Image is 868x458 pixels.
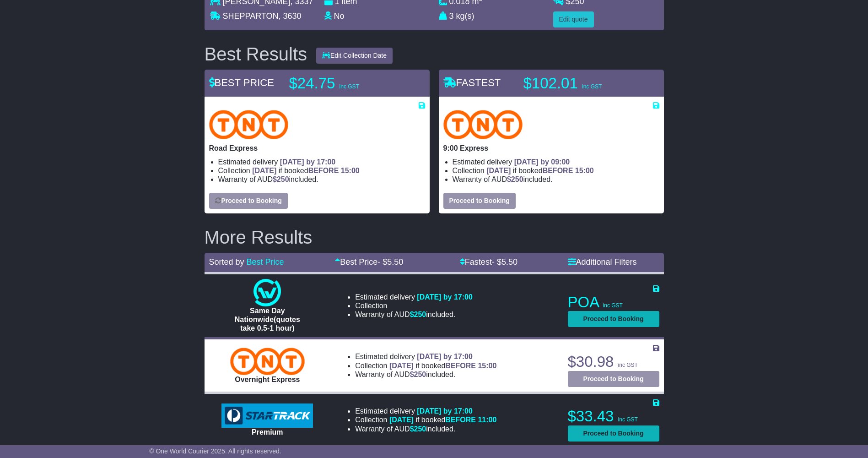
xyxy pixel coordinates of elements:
[568,407,659,425] p: $33.43
[478,362,496,370] span: 15:00
[507,175,523,183] span: $
[340,83,359,90] span: inc GST
[478,416,496,424] span: 11:00
[334,11,345,21] span: No
[355,370,496,379] li: Warranty of AUD included.
[355,352,496,361] li: Estimated delivery
[355,361,496,370] li: Collection
[341,167,360,174] span: 15:00
[501,257,518,267] span: 5.50
[389,362,496,370] span: if booked
[486,167,593,174] span: if booked
[445,416,476,424] span: BEFORE
[443,193,516,209] button: Proceed to Booking
[230,348,305,375] img: TNT Domestic: Overnight Express
[453,166,659,175] li: Collection
[209,77,274,88] span: BEST PRICE
[410,311,426,318] span: $
[453,158,659,166] li: Estimated delivery
[568,293,659,311] p: POA
[443,77,501,88] span: FASTEST
[417,407,473,415] span: [DATE] by 17:00
[279,11,302,21] span: , 3630
[355,293,473,301] li: Estimated delivery
[355,310,473,319] li: Warranty of AUD included.
[221,403,313,428] img: StarTrack: Premium
[205,227,664,247] h2: More Results
[235,307,300,332] span: Same Day Nationwide(quotes take 0.5-1 hour)
[355,301,473,310] li: Collection
[460,257,518,267] a: Fastest- $5.50
[355,425,496,433] li: Warranty of AUD included.
[568,425,659,442] button: Proceed to Booking
[355,407,496,415] li: Estimated delivery
[582,83,602,90] span: inc GST
[209,110,289,139] img: TNT Domestic: Road Express
[218,166,425,175] li: Collection
[543,167,573,174] span: BEFORE
[316,48,393,64] button: Edit Collection Date
[377,257,403,267] span: - $
[209,193,288,209] button: Proceed to Booking
[355,415,496,424] li: Collection
[456,11,474,21] span: kg(s)
[445,362,476,370] span: BEFORE
[389,416,414,424] span: [DATE]
[568,371,659,387] button: Proceed to Booking
[523,74,638,93] p: $102.01
[252,167,276,174] span: [DATE]
[568,311,659,327] button: Proceed to Booking
[443,110,523,139] img: TNT Domestic: 9:00 Express
[603,302,623,309] span: inc GST
[575,167,594,174] span: 15:00
[568,353,659,371] p: $30.98
[414,371,426,378] span: 250
[417,293,473,301] span: [DATE] by 17:00
[253,279,281,306] img: One World Courier: Same Day Nationwide(quotes take 0.5-1 hour)
[235,376,300,383] span: Overnight Express
[335,257,403,267] a: Best Price- $5.50
[308,167,339,174] span: BEFORE
[443,144,659,153] p: 9:00 Express
[209,144,425,153] p: Road Express
[486,167,511,174] span: [DATE]
[223,11,279,21] span: SHEPPARTON
[492,257,518,267] span: - $
[553,11,594,27] button: Edit quote
[387,257,403,267] span: 5.50
[389,416,496,424] span: if booked
[410,371,426,378] span: $
[417,353,473,360] span: [DATE] by 17:00
[511,175,523,183] span: 250
[568,257,637,267] a: Additional Filters
[252,428,283,436] span: Premium
[218,175,425,184] li: Warranty of AUD included.
[280,158,336,166] span: [DATE] by 17:00
[449,11,454,21] span: 3
[618,416,638,423] span: inc GST
[252,167,359,174] span: if booked
[514,158,570,166] span: [DATE] by 09:00
[414,311,426,318] span: 250
[277,175,289,183] span: 250
[289,74,404,93] p: $24.75
[618,362,638,368] span: inc GST
[200,44,312,64] div: Best Results
[247,257,284,267] a: Best Price
[149,447,281,455] span: © One World Courier 2025. All rights reserved.
[453,175,659,184] li: Warranty of AUD included.
[414,425,426,433] span: 250
[410,425,426,433] span: $
[218,158,425,166] li: Estimated delivery
[209,257,244,267] span: Sorted by
[273,175,289,183] span: $
[389,362,414,370] span: [DATE]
